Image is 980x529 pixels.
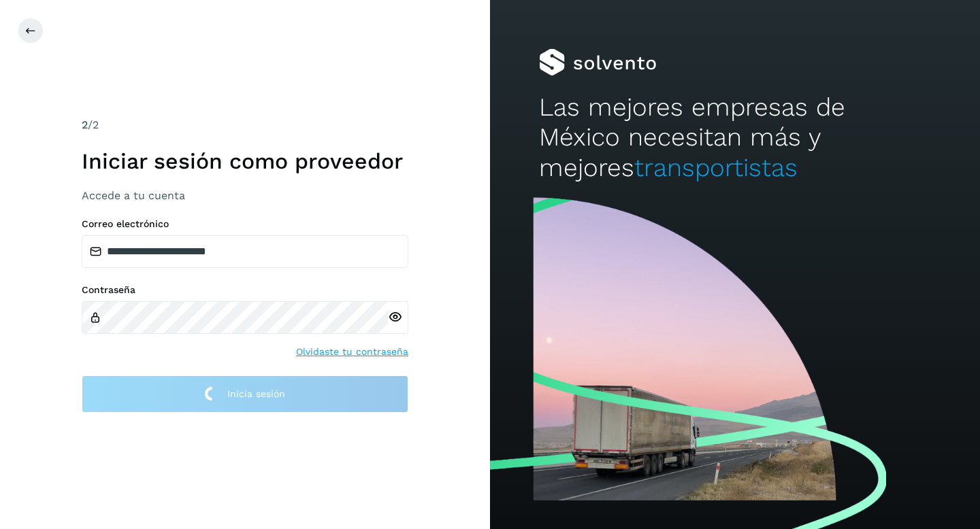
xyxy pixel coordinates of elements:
[296,345,408,359] a: Olvidaste tu contraseña
[82,284,408,296] label: Contraseña
[82,118,88,131] span: 2
[82,148,408,174] h1: Iniciar sesión como proveedor
[82,189,408,202] h3: Accede a tu cuenta
[82,375,408,413] button: Inicia sesión
[82,117,408,133] div: /2
[82,218,408,230] label: Correo electrónico
[634,153,798,182] span: transportistas
[539,92,931,183] h2: Las mejores empresas de México necesitan más y mejores
[227,389,285,398] span: Inicia sesión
